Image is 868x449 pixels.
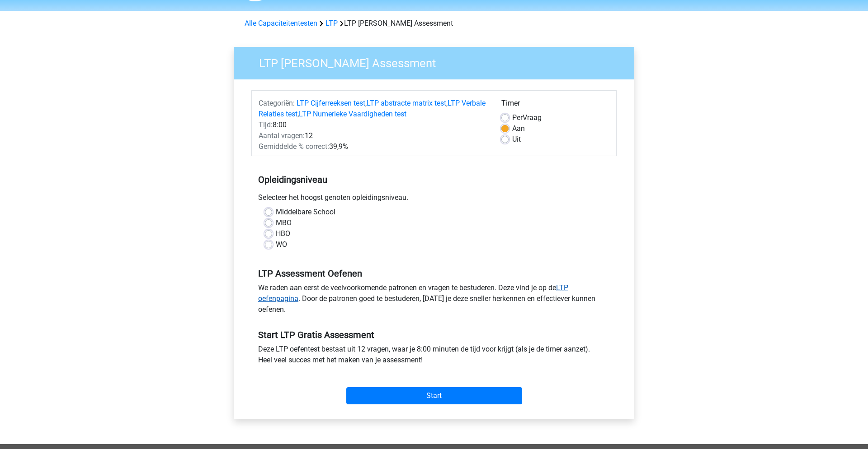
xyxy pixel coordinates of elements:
div: We raden aan eerst de veelvoorkomende patronen en vragen te bestuderen. Deze vind je op de . Door... [251,282,617,319]
span: Gemiddelde % correct: [259,142,329,151]
a: LTP Numerieke Vaardigheden test [299,110,406,118]
div: 12 [252,130,495,141]
label: HBO [276,228,290,239]
div: 39,9% [252,141,495,152]
a: LTP [325,19,338,28]
h5: Opleidingsniveau [258,171,610,189]
span: Tijd: [259,120,273,129]
h5: Start LTP Gratis Assessment [258,329,610,340]
div: Deze LTP oefentest bestaat uit 12 vragen, waar je 8:00 minuten de tijd voor krijgt (als je de tim... [251,344,617,369]
a: LTP abstracte matrix test [367,99,446,107]
label: Vraag [512,112,542,123]
label: Aan [512,123,525,134]
a: LTP Cijferreeksen test [297,99,365,107]
input: Start [346,387,522,404]
span: Per [512,113,523,122]
div: , , , [252,98,495,120]
h5: LTP Assessment Oefenen [258,268,610,279]
label: MBO [276,218,292,228]
label: Uit [512,134,521,145]
h3: LTP [PERSON_NAME] Assessment [248,53,627,70]
label: Middelbare School [276,207,335,218]
div: LTP [PERSON_NAME] Assessment [241,18,627,29]
div: Selecteer het hoogst genoten opleidingsniveau. [251,192,617,207]
a: Alle Capaciteitentesten [245,19,317,28]
label: WO [276,239,287,250]
div: Timer [501,98,609,112]
div: 8:00 [252,120,495,130]
span: Categoriën: [259,99,295,107]
span: Aantal vragen: [259,131,305,140]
